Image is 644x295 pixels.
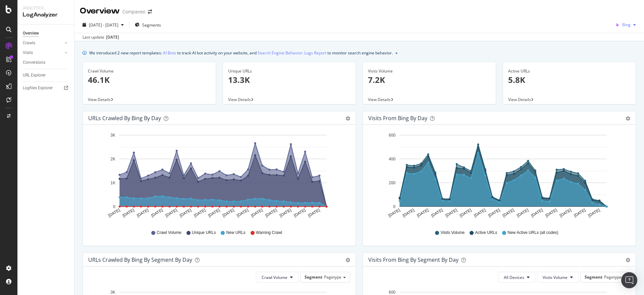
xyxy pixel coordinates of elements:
div: URLs Crawled by Bing By Segment By Day [88,256,192,263]
span: View Details [88,97,111,102]
text: [DATE] [416,208,429,218]
text: 400 [389,157,395,161]
text: [DATE] [544,208,558,218]
div: gear [626,116,630,121]
span: All Devices [504,275,524,280]
div: Crawl Volume [88,68,211,74]
button: All Devices [498,272,535,283]
div: gear [626,258,630,262]
svg: A chart. [88,130,347,224]
svg: A chart. [368,130,627,224]
text: [DATE] [222,208,235,218]
text: [DATE] [264,208,278,218]
span: Pagetype [604,274,622,280]
div: info banner [83,49,636,56]
div: Overview [23,30,39,37]
text: 0 [113,204,115,209]
text: [DATE] [279,208,292,218]
a: Crawls [23,40,63,47]
span: New URLs [226,230,245,236]
div: URLs Crawled by Bing by day [88,115,161,121]
div: We introduced 2 new report templates: to track AI bot activity on your website, and to monitor se... [89,49,393,56]
span: Visits Volume [543,275,568,280]
a: Logfiles Explorer [23,85,69,92]
span: Active URLs [475,230,497,236]
text: [DATE] [487,208,501,218]
text: [DATE] [559,208,572,218]
span: Segments [142,22,161,28]
span: New Active URLs (all codes) [507,230,558,236]
text: [DATE] [402,208,415,218]
div: Unique URLs [228,68,351,74]
text: [DATE] [136,208,149,218]
div: LogAnalyzer [23,11,69,19]
text: 200 [389,181,395,185]
span: Segment [585,274,602,280]
span: View Details [228,97,251,102]
div: [DATE] [106,34,119,40]
div: Conversions [23,59,45,66]
a: Visits [23,49,63,56]
text: [DATE] [573,208,587,218]
text: [DATE] [516,208,529,218]
div: gear [345,116,350,121]
span: Crawl Volume [157,230,181,236]
text: 3K [110,133,115,138]
button: Segments [132,19,164,30]
text: [DATE] [473,208,487,218]
text: [DATE] [122,208,135,218]
text: [DATE] [430,208,444,218]
text: [DATE] [207,208,221,218]
span: Bing [622,22,631,28]
div: Overview [80,5,120,17]
text: [DATE] [165,208,178,218]
text: [DATE] [502,208,515,218]
div: Visits [23,49,33,56]
a: Overview [23,30,69,37]
span: Pagetype [324,274,341,280]
span: Segment [305,274,322,280]
span: Unique URLs [192,230,216,236]
button: [DATE] - [DATE] [80,19,126,30]
text: [DATE] [587,208,601,218]
text: [DATE] [193,208,207,218]
text: 1K [110,181,115,185]
span: View Details [508,97,531,102]
text: 3K [110,290,115,295]
button: Visits Volume [537,272,579,283]
span: Visits Volume [440,230,465,236]
div: gear [345,258,350,262]
div: Logfiles Explorer [23,85,53,92]
text: [DATE] [179,208,192,218]
text: [DATE] [250,208,264,218]
text: [DATE] [445,208,458,218]
div: Active URLs [508,68,631,74]
text: [DATE] [530,208,544,218]
text: 600 [389,133,395,138]
div: Last update [83,34,119,40]
div: Visits Volume [368,68,491,74]
text: [DATE] [307,208,321,218]
text: [DATE] [387,208,401,218]
span: Crawl Volume [262,275,287,280]
p: 46.1K [88,74,211,86]
text: [DATE] [459,208,472,218]
text: 600 [389,290,395,295]
div: Visits from Bing by day [368,115,427,121]
p: 13.3K [228,74,351,86]
text: [DATE] [107,208,121,218]
div: Companeo [122,8,145,15]
p: 5.8K [508,74,631,86]
div: Visits from Bing By Segment By Day [368,256,459,263]
span: View Details [368,97,391,102]
button: close banner [394,48,399,58]
text: [DATE] [236,208,249,218]
div: Open Intercom Messenger [621,272,637,288]
div: Analytics [23,5,69,11]
span: [DATE] - [DATE] [89,22,118,28]
p: 7.2K [368,74,491,86]
button: Crawl Volume [256,272,299,283]
text: [DATE] [293,208,307,218]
